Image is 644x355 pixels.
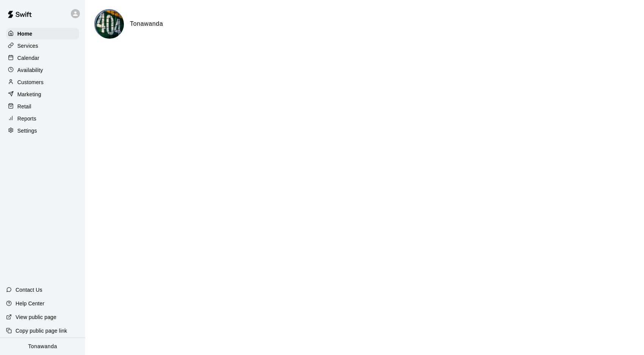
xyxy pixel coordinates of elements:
p: Contact Us [16,286,42,294]
p: Customers [17,78,44,86]
p: Home [17,30,33,38]
p: Marketing [17,91,41,98]
p: Copy public page link [16,327,67,335]
p: Reports [17,115,36,122]
p: Services [17,42,38,50]
a: Marketing [6,89,79,100]
p: Help Center [16,300,44,307]
img: Tonawanda logo [95,10,124,39]
p: Availability [17,66,43,74]
a: Customers [6,77,79,88]
p: Calendar [17,54,39,62]
a: Reports [6,113,79,124]
p: View public page [16,313,56,321]
a: Settings [6,125,79,136]
a: Availability [6,64,79,76]
h6: Tonawanda [130,19,163,29]
p: Settings [17,127,37,134]
a: Home [6,28,79,39]
a: Retail [6,101,79,112]
a: Services [6,40,79,52]
p: Tonawanda [28,342,57,350]
a: Calendar [6,52,79,64]
p: Retail [17,103,31,110]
